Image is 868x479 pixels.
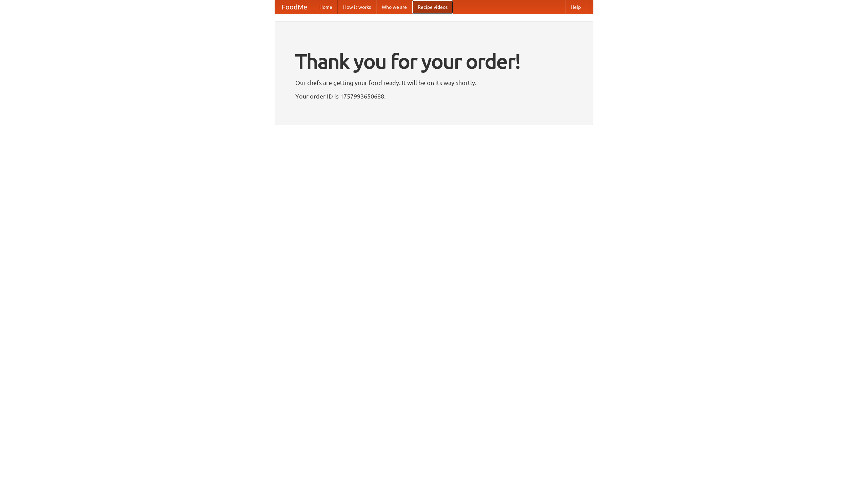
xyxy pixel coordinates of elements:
p: Our chefs are getting your food ready. It will be on its way shortly. [295,78,573,88]
p: Your order ID is 1757993650688. [295,91,573,101]
a: How it works [338,0,376,14]
a: Home [314,0,338,14]
h1: Thank you for your order! [295,45,573,78]
a: FoodMe [275,0,314,14]
a: Help [565,0,586,14]
a: Recipe videos [412,0,453,14]
a: Who we are [376,0,412,14]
